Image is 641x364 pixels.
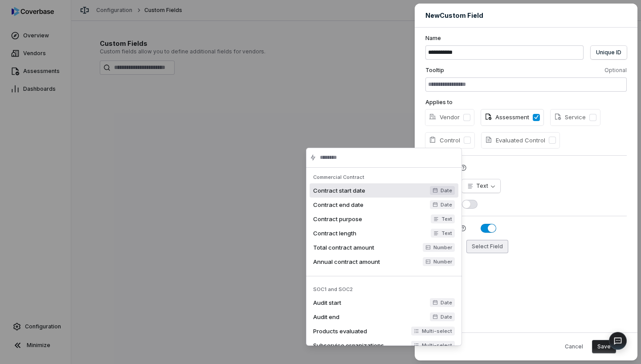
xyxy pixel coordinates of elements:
[481,224,496,233] button: Autofill
[589,114,596,121] button: Service
[430,298,455,307] span: Date
[313,299,428,307] span: Audit start
[463,114,470,121] button: Vendor
[306,168,462,346] div: Suggestions
[430,200,455,209] span: Date
[411,327,455,336] span: Multi-select
[430,186,455,195] span: Date
[313,341,409,349] span: Subservice organizations
[429,136,460,145] span: Control
[485,113,529,122] span: Assessment
[425,67,444,74] span: Tooltip
[464,137,471,144] button: Control
[423,243,455,252] span: Number
[313,186,428,194] span: Contract start date
[591,46,627,59] button: Unique ID
[592,340,616,353] button: Save
[549,137,556,144] button: Evaluated Control
[313,243,421,251] span: Total contract amount
[310,171,458,183] div: Commercial Contract
[485,136,545,145] span: Evaluated Control
[310,283,458,295] div: SOC1 and SOC2
[313,215,429,223] span: Contract purpose
[425,99,627,106] label: Applies to
[313,327,409,335] span: Products evaluated
[313,201,428,209] span: Contract end date
[425,11,483,20] span: New Custom Field
[431,229,455,238] span: Text
[554,113,586,122] span: Service
[429,113,460,122] span: Vendor
[431,214,455,223] span: Text
[430,312,455,321] span: Date
[423,257,455,266] span: Number
[313,313,428,321] span: Audit end
[466,240,508,253] button: Select Field
[411,341,455,350] span: Multi-select
[604,67,627,74] span: Optional
[313,229,429,237] span: Contract length
[533,114,540,121] button: Assessment
[559,340,588,353] button: Cancel
[425,35,627,42] label: Name
[313,258,421,266] span: Annual contract amount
